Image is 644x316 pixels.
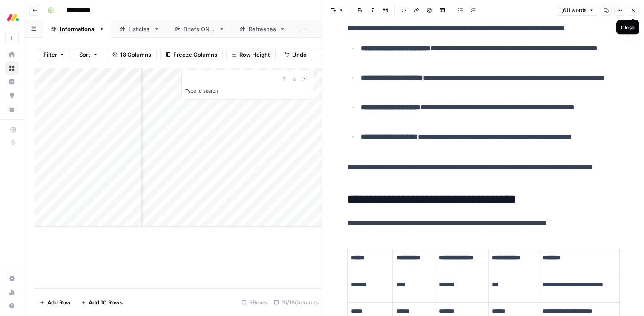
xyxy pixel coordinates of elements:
[292,50,307,59] span: Undo
[43,20,112,38] a: Informational
[5,272,19,285] a: Settings
[560,6,586,14] span: 1,611 words
[160,48,223,61] button: Freeze Columns
[5,285,19,299] a: Usage
[249,25,276,33] div: Refreshes
[5,75,19,89] a: Insights
[5,7,19,28] button: Workspace: Monday.com
[184,25,216,33] div: Briefs ONLY
[74,48,103,61] button: Sort
[76,296,128,309] button: Add 10 Rows
[226,48,276,61] button: Row Height
[79,50,90,59] span: Sort
[5,61,19,75] a: Browse
[5,299,19,313] button: Help + Support
[107,48,157,61] button: 18 Columns
[239,50,270,59] span: Row Height
[47,298,71,307] span: Add Row
[185,88,218,94] label: Type to search
[120,50,151,59] span: 18 Columns
[232,20,293,38] a: Refreshes
[38,48,70,61] button: Filter
[5,102,19,116] a: Your Data
[34,296,76,309] button: Add Row
[89,298,123,307] span: Add 10 Rows
[167,20,232,38] a: Briefs ONLY
[270,296,322,309] div: 15/18 Columns
[43,50,57,59] span: Filter
[5,48,19,61] a: Home
[112,20,167,38] a: Listicles
[5,10,20,25] img: Monday.com Logo
[5,89,19,102] a: Opportunities
[238,296,270,309] div: 9 Rows
[299,74,310,84] button: Close Search
[621,23,635,31] div: Close
[129,25,150,33] div: Listicles
[279,48,312,61] button: Undo
[556,5,598,16] button: 1,611 words
[173,50,217,59] span: Freeze Columns
[60,25,95,33] div: Informational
